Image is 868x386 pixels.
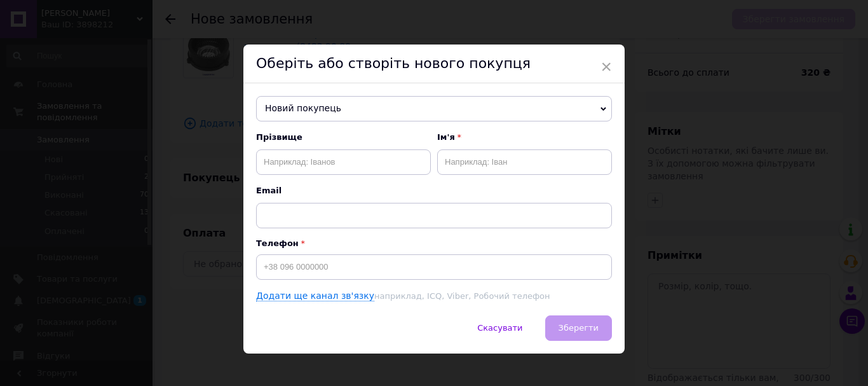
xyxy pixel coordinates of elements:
div: Оберіть або створіть нового покупця [243,45,625,83]
span: Скасувати [477,323,522,333]
input: Наприклад: Іванов [256,149,431,175]
button: Скасувати [464,315,536,341]
span: × [600,56,612,78]
span: наприклад, ICQ, Viber, Робочий телефон [374,291,550,301]
input: +38 096 0000000 [256,254,612,280]
span: Email [256,185,612,196]
span: Ім'я [437,132,612,143]
span: Новий покупець [256,96,612,121]
span: Прізвище [256,132,431,143]
p: Телефон [256,238,612,248]
a: Додати ще канал зв'язку [256,291,374,301]
input: Наприклад: Іван [437,149,612,175]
